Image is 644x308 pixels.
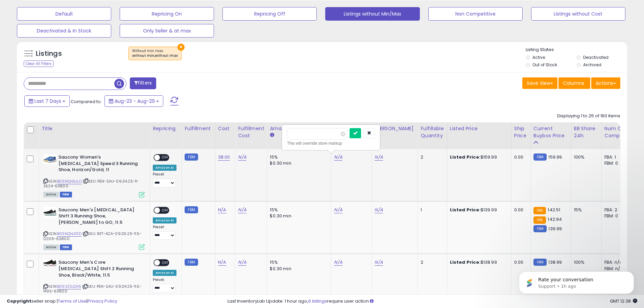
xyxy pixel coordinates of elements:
div: FBM: 0 [604,160,627,166]
button: Aug-23 - Aug-29 [104,95,163,107]
a: N/A [375,259,383,266]
b: Saucony Men's Core [MEDICAL_DATA] Shift 2 Running Shoe, Black/White, 11.5 [58,259,141,280]
p: Listing States: [526,47,627,53]
a: B09NQHJD1D [57,231,81,237]
small: FBM [533,225,547,232]
img: 41ah0HCqG1L._SL40_.jpg [43,207,57,218]
button: Listings without Cost [531,7,625,21]
a: N/A [334,207,342,213]
b: Saucony Women's [MEDICAL_DATA] Speed 3 Running Shoe, Horizon/Gold, 11 [58,154,141,175]
div: BB Share 24h. [574,125,599,139]
small: FBM [185,206,198,213]
small: FBA [533,207,546,214]
span: Without min max : [132,48,178,58]
div: seller snap | | [7,298,117,305]
a: N/A [334,259,342,266]
span: OFF [160,207,171,213]
span: FBM [60,244,72,250]
button: Deactivated & In Stock [17,24,111,38]
small: FBM [185,153,198,161]
b: Listed Price: [450,154,481,160]
span: Aug-23 - Aug-29 [115,98,155,104]
div: Preset: [153,278,176,293]
div: without min,without max [132,53,178,58]
button: Actions [591,77,620,89]
label: Deactivated [583,54,609,60]
small: FBA [533,216,546,224]
img: 41xp3-HBaDS._SL40_.jpg [43,259,57,266]
div: FBA: 1 [604,154,627,160]
button: × [177,44,185,51]
div: ASIN: [43,259,145,302]
a: N/A [238,259,246,266]
button: Last 7 Days [24,95,70,107]
div: Preset: [153,172,176,187]
button: Repricing Off [222,7,317,21]
a: 6 listings [308,298,327,304]
span: Last 7 Days [34,98,61,104]
span: 139.99 [548,226,562,232]
div: Ship Price [514,125,528,139]
div: Amazon AI [153,217,176,223]
button: Listings without Min/Max [325,7,420,21]
div: Fulfillment Cost [238,125,264,139]
label: Out of Stock [532,62,557,68]
a: Terms of Use [58,298,87,304]
small: Amazon Fees. [270,132,274,138]
span: OFF [160,155,171,161]
div: $0.30 min [270,213,326,219]
div: FBA: 2 [604,207,627,213]
span: 159.99 [548,154,562,160]
a: B09NQH5JLD [57,179,82,184]
div: 1 [421,207,442,213]
div: 15% [270,259,326,265]
h5: Listings [36,49,62,58]
div: Clear All Filters [24,61,54,67]
div: $139.99 [450,207,506,213]
div: ASIN: [43,154,145,197]
a: N/A [218,259,226,266]
span: All listings currently available for purchase on Amazon [43,192,59,197]
div: Repricing [153,125,179,132]
span: FBM [60,192,72,197]
span: Compared to: [71,98,102,105]
a: Privacy Policy [88,298,117,304]
a: 38.00 [218,154,230,161]
div: FBM: 0 [604,213,627,219]
div: 2 [421,259,442,265]
div: $138.99 [450,259,506,265]
div: 15% [270,207,326,213]
button: Save View [522,77,557,89]
span: | SKU: PEN-SAU-09.04.25-11-3524-63800 [43,179,139,189]
a: N/A [218,207,226,213]
div: 15% [270,154,326,160]
div: $0.30 min [270,160,326,166]
div: [PERSON_NAME] [375,125,415,132]
a: N/A [375,207,383,213]
div: Amazon Fees [270,125,328,132]
b: Listed Price: [450,259,481,265]
div: 0.00 [514,207,525,213]
button: Non Competitive [428,7,523,21]
button: Filters [130,77,156,89]
button: Only Seller & at max [120,24,214,38]
div: 0.00 [514,154,525,160]
a: N/A [334,154,342,161]
div: Num of Comp. [604,125,629,139]
span: All listings currently available for purchase on Amazon [43,244,59,250]
small: FBM [185,259,198,266]
b: Saucony Men's [MEDICAL_DATA] Shift 3 Running Shoe, [PERSON_NAME] to GO, 11.5 [58,207,141,228]
img: 41pGH2nrjSL._SL40_.jpg [43,154,57,164]
div: Cost [218,125,233,132]
button: Repricing On [120,7,214,21]
div: $159.99 [450,154,506,160]
button: Default [17,7,111,21]
b: Listed Price: [450,207,481,213]
label: Active [532,54,545,60]
div: Amazon AI [153,270,176,276]
div: 15% [574,207,596,213]
span: Columns [563,80,584,87]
